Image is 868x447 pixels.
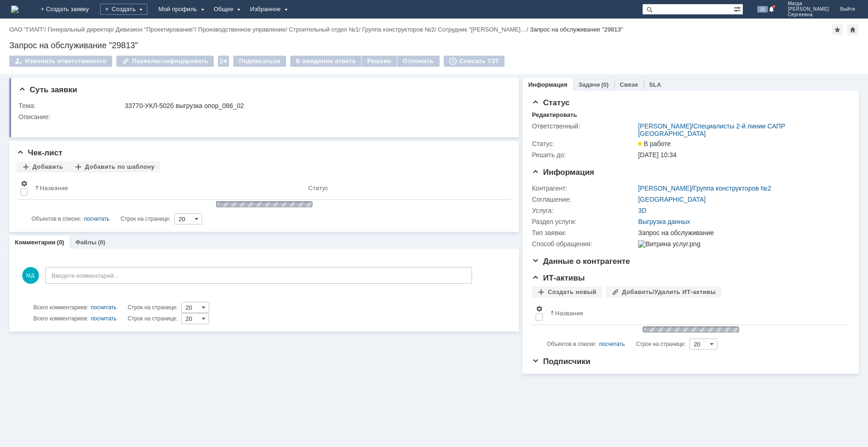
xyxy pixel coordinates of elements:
th: Название [32,176,305,200]
a: [PERSON_NAME] [638,185,691,192]
div: 33770-УКЛ-502б выгрузка опор_086_02 [125,102,505,109]
div: Статус [308,185,328,192]
span: Всего комментариев: [33,304,88,311]
a: SLA [649,81,661,88]
span: 30 [757,6,768,13]
a: [GEOGRAPHIC_DATA] [638,196,706,203]
a: Файлы [75,239,96,246]
span: Магда [788,1,829,6]
div: Соглашение: [532,196,636,203]
div: / [115,26,198,33]
div: Работа с массовостью [218,56,229,67]
div: / [48,26,116,33]
span: Сергеевна [788,12,829,18]
div: Статус: [532,140,636,147]
span: Подписчики [532,357,590,366]
div: Название [40,185,68,192]
div: Тип заявки: [532,229,636,236]
span: Суть заявки [19,85,77,94]
div: Раздел услуги: [532,218,636,225]
a: Задачи [579,81,600,88]
a: Дивизион "Проектирование" [115,26,195,33]
i: Строк на странице: [32,213,171,224]
span: Данные о контрагенте [532,257,630,266]
div: посчитать [599,338,625,350]
div: Ответственный: [532,122,636,130]
a: Генеральный директор [48,26,112,33]
div: Редактировать [532,111,577,119]
span: Расширенный поиск [734,4,743,13]
div: посчитать [91,302,117,313]
div: / [638,122,844,137]
div: / [438,26,530,33]
a: Информация [528,81,567,88]
a: Специалисты 2-й линии САПР [GEOGRAPHIC_DATA] [638,122,785,137]
span: Объектов в списке: [32,216,81,222]
span: МД [22,267,39,284]
div: Сделать домашней страницей [847,24,858,35]
div: / [638,185,771,192]
div: Решить до: [532,151,636,159]
a: [PERSON_NAME] [638,122,691,130]
div: Способ обращения: [532,240,636,248]
div: (0) [98,239,105,246]
div: (0) [57,239,64,246]
div: Добавить в избранное [832,24,843,35]
span: Всего комментариев: [33,315,88,322]
span: Статус [532,98,569,107]
i: Строк на странице: [33,313,178,324]
div: (0) [601,81,609,88]
a: Группа конструкторов №2 [693,185,771,192]
div: Запрос на обслуживание "29813" [530,26,623,33]
a: Производственное управление [198,26,286,33]
span: Настройки [536,305,543,313]
div: Услуга: [532,207,636,214]
span: Настройки [20,180,28,187]
div: Контрагент: [532,185,636,192]
img: wJIQAAOwAAAAAAAAAAAA== [640,325,742,334]
a: 3D [638,207,646,214]
a: Связи [620,81,638,88]
a: Комментарии [15,239,56,246]
div: Запрос на обслуживание [638,229,844,236]
div: / [9,26,48,33]
img: wJIQAAOwAAAAAAAAAAAA== [213,200,315,209]
a: Группа конструкторов №2 [362,26,434,33]
div: посчитать [84,213,110,224]
img: Витрина услуг.png [638,240,700,248]
span: [PERSON_NAME] [788,6,829,12]
div: Запрос на обслуживание "29813" [9,41,859,50]
span: В работе [638,140,670,147]
a: ОАО "ГИАП" [9,26,44,33]
div: / [362,26,438,33]
img: logo [11,6,19,13]
i: Строк на странице: [33,302,178,313]
span: Информация [532,168,594,177]
div: Название [555,310,583,317]
a: Перейти на домашнюю страницу [11,6,19,13]
span: [DATE] 10:34 [638,151,677,159]
div: Тема: [19,102,123,109]
a: Сотрудник "[PERSON_NAME]… [438,26,526,33]
a: Выгрузка данных [638,218,690,225]
span: Чек-лист [17,148,63,157]
th: Статус [305,176,504,200]
span: Объектов в списке: [547,341,596,347]
i: Строк на странице: [547,338,686,350]
span: ИТ-активы [532,274,585,282]
div: / [289,26,362,33]
th: Название [547,301,842,325]
div: посчитать [91,313,117,324]
div: / [198,26,289,33]
div: Описание: [19,113,507,121]
div: Создать [100,4,147,15]
a: Строительный отдел №1 [289,26,359,33]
